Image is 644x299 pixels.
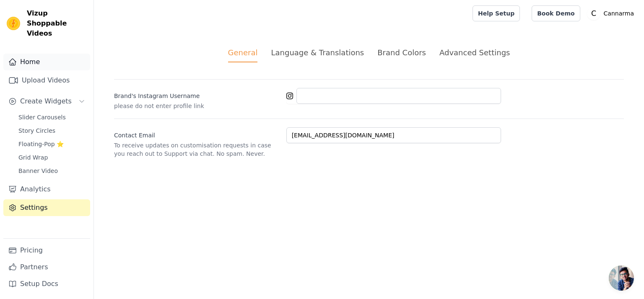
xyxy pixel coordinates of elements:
label: Brand's Instagram Username [114,88,280,100]
span: Vizup Shoppable Videos [27,8,87,39]
div: Language & Translations [271,47,364,58]
a: Home [3,54,90,70]
p: Cannarma [600,6,637,21]
a: Floating-Pop ⭐ [13,138,90,150]
label: Contact Email [114,128,280,139]
a: Grid Wrap [13,152,90,163]
a: Open chat [609,265,634,291]
a: Pricing [3,242,90,259]
img: Vizup [7,17,20,30]
button: C Cannarma [587,6,637,21]
button: Create Widgets [3,93,90,110]
a: Book Demo [532,5,580,21]
span: Floating-Pop ⭐ [18,140,64,148]
span: Slider Carousels [18,113,66,121]
a: Upload Videos [3,72,90,89]
p: To receive updates on customisation requests in case you reach out to Support via chat. No spam. ... [114,141,280,158]
text: C [591,9,596,18]
p: please do not enter profile link [114,102,280,110]
a: Story Circles [13,125,90,137]
span: Banner Video [18,167,58,175]
span: Grid Wrap [18,153,48,162]
a: Partners [3,259,90,276]
div: Advanced Settings [439,47,510,58]
a: Settings [3,199,90,216]
a: Help Setup [473,5,520,21]
a: Analytics [3,181,90,198]
a: Slider Carousels [13,111,90,123]
a: Banner Video [13,165,90,177]
span: Story Circles [18,126,55,135]
div: Brand Colors [377,47,426,58]
div: General [228,47,258,62]
span: Create Widgets [20,96,72,106]
a: Setup Docs [3,276,90,292]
